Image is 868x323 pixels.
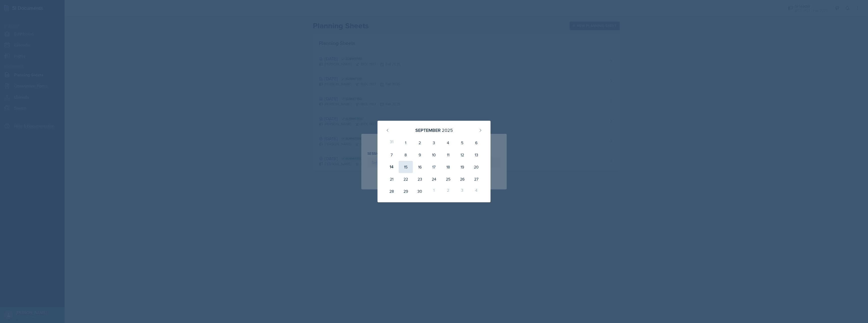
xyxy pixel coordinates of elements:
[441,173,455,185] div: 25
[399,149,413,161] div: 8
[441,137,455,149] div: 4
[385,137,399,149] div: 31
[385,149,399,161] div: 7
[413,161,427,173] div: 16
[455,185,469,197] div: 3
[469,149,483,161] div: 13
[441,161,455,173] div: 18
[399,137,413,149] div: 1
[413,137,427,149] div: 2
[427,161,441,173] div: 17
[427,185,441,197] div: 1
[415,127,441,134] div: September
[441,185,455,197] div: 2
[427,173,441,185] div: 24
[385,161,399,173] div: 14
[413,149,427,161] div: 9
[469,137,483,149] div: 6
[413,173,427,185] div: 23
[385,173,399,185] div: 21
[399,161,413,173] div: 15
[427,137,441,149] div: 3
[455,161,469,173] div: 19
[455,137,469,149] div: 5
[399,185,413,197] div: 29
[413,185,427,197] div: 30
[385,185,399,197] div: 28
[399,173,413,185] div: 22
[442,127,453,134] div: 2025
[469,185,483,197] div: 4
[469,173,483,185] div: 27
[455,149,469,161] div: 12
[455,173,469,185] div: 26
[427,149,441,161] div: 10
[441,149,455,161] div: 11
[469,161,483,173] div: 20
